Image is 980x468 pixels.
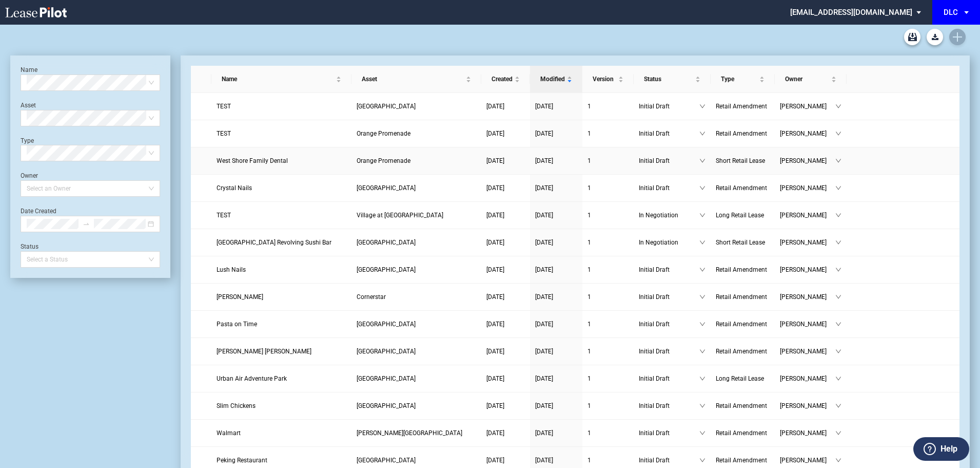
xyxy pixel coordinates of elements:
[535,292,577,302] a: [DATE]
[699,103,705,109] span: down
[357,266,416,273] span: Spring Creek Centre
[535,128,577,139] a: [DATE]
[835,430,841,436] span: down
[699,403,705,409] span: down
[486,237,525,248] a: [DATE]
[587,319,629,329] a: 1
[716,428,770,438] a: Retail Amendment
[211,66,351,93] th: Name
[217,402,256,409] span: Slim Chickens
[21,243,38,250] label: Status
[780,292,835,302] span: [PERSON_NAME]
[780,237,835,248] span: [PERSON_NAME]
[357,128,476,139] a: Orange Promenade
[486,402,504,409] span: [DATE]
[780,265,835,275] span: [PERSON_NAME]
[535,265,577,275] a: [DATE]
[535,401,577,411] a: [DATE]
[486,346,525,357] a: [DATE]
[699,239,705,246] span: down
[217,157,288,164] span: West Shore Family Dental
[716,375,764,382] span: Long Retail Lease
[535,103,553,110] span: [DATE]
[716,101,770,111] a: Retail Amendment
[217,455,346,465] a: Peking Restaurant
[587,157,591,164] span: 1
[587,266,591,273] span: 1
[587,402,591,409] span: 1
[639,428,699,438] span: Initial Draft
[587,103,591,110] span: 1
[639,237,699,248] span: In Negotiation
[716,237,770,248] a: Short Retail Lease
[639,373,699,384] span: Initial Draft
[357,321,416,328] span: Levittown Shopping Center
[362,74,464,84] span: Asset
[587,455,629,465] a: 1
[357,293,386,301] span: Cornerstar
[83,220,90,228] span: to
[486,321,504,328] span: [DATE]
[639,210,699,220] span: In Negotiation
[357,292,476,302] a: Cornerstar
[913,437,969,461] button: Help
[699,321,705,327] span: down
[357,156,476,166] a: Orange Promenade
[540,74,565,84] span: Modified
[593,74,616,84] span: Version
[535,375,553,382] span: [DATE]
[486,428,525,438] a: [DATE]
[217,184,252,192] span: Crystal Nails
[357,101,476,111] a: [GEOGRAPHIC_DATA]
[486,210,525,220] a: [DATE]
[835,457,841,463] span: down
[357,428,476,438] a: [PERSON_NAME][GEOGRAPHIC_DATA]
[535,101,577,111] a: [DATE]
[716,401,770,411] a: Retail Amendment
[587,212,591,219] span: 1
[780,156,835,166] span: [PERSON_NAME]
[699,376,705,382] span: down
[357,103,416,110] span: College Plaza
[644,74,693,84] span: Status
[716,402,767,409] span: Retail Amendment
[582,66,634,93] th: Version
[639,292,699,302] span: Initial Draft
[835,348,841,354] span: down
[357,265,476,275] a: [GEOGRAPHIC_DATA]
[535,455,577,465] a: [DATE]
[699,185,705,191] span: down
[217,348,311,355] span: Lane Bryant
[639,346,699,357] span: Initial Draft
[716,346,770,357] a: Retail Amendment
[535,130,553,137] span: [DATE]
[699,430,705,436] span: down
[587,346,629,357] a: 1
[944,8,958,17] div: DLC
[716,239,765,246] span: Short Retail Lease
[716,292,770,302] a: Retail Amendment
[357,346,476,357] a: [GEOGRAPHIC_DATA]
[357,457,416,464] span: Silas Creek Crossing
[716,373,770,384] a: Long Retail Lease
[357,429,462,437] span: Taylor Square
[486,429,504,437] span: [DATE]
[835,376,841,382] span: down
[535,457,553,464] span: [DATE]
[217,346,346,357] a: [PERSON_NAME] [PERSON_NAME]
[535,429,553,437] span: [DATE]
[357,239,416,246] span: Prospect Plaza
[587,428,629,438] a: 1
[639,183,699,193] span: Initial Draft
[486,348,504,355] span: [DATE]
[716,319,770,329] a: Retail Amendment
[587,237,629,248] a: 1
[486,212,504,219] span: [DATE]
[699,294,705,300] span: down
[217,375,287,382] span: Urban Air Adventure Park
[357,401,476,411] a: [GEOGRAPHIC_DATA]
[699,457,705,463] span: down
[217,265,346,275] a: Lush Nails
[217,101,346,111] a: TEST
[835,158,841,164] span: down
